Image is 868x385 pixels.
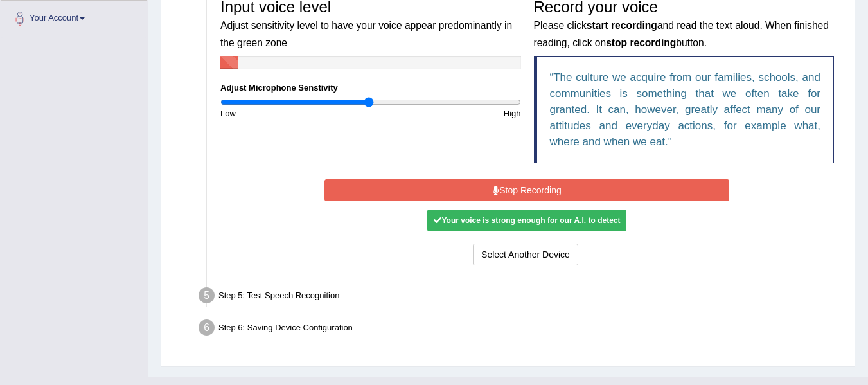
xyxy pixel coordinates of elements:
button: Stop Recording [324,179,729,201]
div: Your voice is strong enough for our A.I. to detect [427,210,626,231]
div: Step 5: Test Speech Recognition [193,283,849,312]
div: Low [214,107,371,120]
b: stop recording [606,37,676,48]
div: High [371,107,527,120]
b: start recording [587,20,657,31]
div: Step 6: Saving Device Configuration [193,316,849,344]
small: Adjust sensitivity level to have your voice appear predominantly in the green zone [220,20,512,48]
button: Select Another Device [473,244,578,265]
label: Adjust Microphone Senstivity [220,82,338,94]
small: Please click and read the text aloud. When finished reading, click on button. [534,20,829,48]
q: The culture we acquire from our families, schools, and communities is something that we often tak... [550,71,821,148]
a: Your Account [1,1,147,33]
